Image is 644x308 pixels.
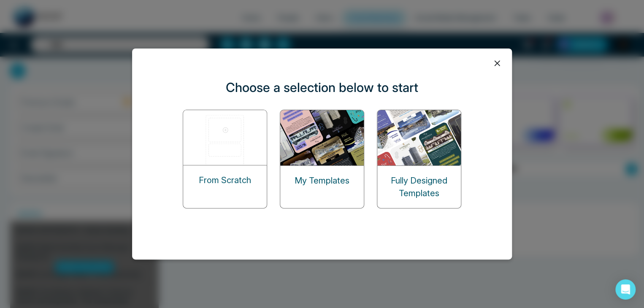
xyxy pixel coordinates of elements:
p: From Scratch [199,174,251,186]
p: Fully Designed Templates [377,174,461,200]
p: Choose a selection below to start [226,78,418,97]
img: start-from-scratch.png [183,110,268,165]
p: My Templates [295,174,349,187]
div: Open Intercom Messenger [615,279,636,300]
img: designed-templates.png [377,110,462,165]
img: my-templates.png [280,110,365,165]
